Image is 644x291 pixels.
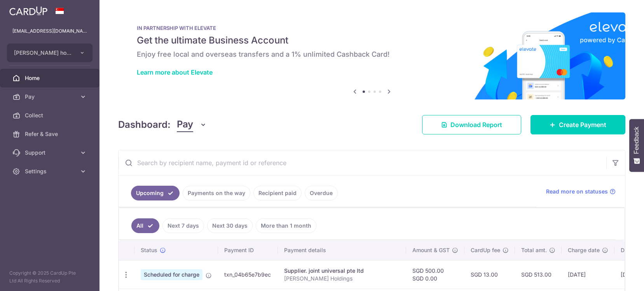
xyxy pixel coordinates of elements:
[546,188,608,195] span: Read more on statuses
[7,44,92,62] button: [PERSON_NAME] holdings inn bike leasing pte ltd
[141,246,157,254] span: Status
[568,246,600,254] span: Charge date
[256,218,316,233] a: More than 1 month
[177,117,193,132] span: Pay
[621,246,644,254] span: Due date
[131,186,180,200] a: Upcoming
[305,186,338,200] a: Overdue
[218,240,278,260] th: Payment ID
[562,260,614,289] td: [DATE]
[521,246,547,254] span: Total amt.
[119,150,606,175] input: Search by recipient name, payment id or reference
[141,269,202,280] span: Scheduled for charge
[422,115,521,134] a: Download Report
[253,186,302,200] a: Recipient paid
[25,112,76,119] span: Collect
[25,167,76,175] span: Settings
[450,120,502,129] span: Download Report
[207,218,253,233] a: Next 30 days
[284,275,400,282] p: [PERSON_NAME] Holdings
[25,149,76,157] span: Support
[406,260,464,289] td: SGD 500.00 SGD 0.00
[559,120,606,129] span: Create Payment
[118,12,625,99] img: Renovation banner
[278,240,406,260] th: Payment details
[471,246,500,254] span: CardUp fee
[284,267,400,275] div: Supplier. joint universal pte ltd
[546,188,616,195] a: Read more on statuses
[464,260,515,289] td: SGD 13.00
[137,34,607,47] h5: Get the ultimate Business Account
[14,49,72,57] span: [PERSON_NAME] holdings inn bike leasing pte ltd
[137,50,607,59] h6: Enjoy free local and overseas transfers and a 1% unlimited Cashback Card!
[25,130,76,138] span: Refer & Save
[515,260,562,289] td: SGD 513.00
[25,74,76,82] span: Home
[137,68,213,76] a: Learn more about Elevate
[162,218,204,233] a: Next 7 days
[118,118,171,132] h4: Dashboard:
[531,115,625,134] a: Create Payment
[9,6,47,16] img: CardUp
[633,127,640,154] span: Feedback
[183,186,250,200] a: Payments on the way
[412,246,450,254] span: Amount & GST
[177,117,207,132] button: Pay
[629,119,644,172] button: Feedback - Show survey
[137,25,607,31] p: IN PARTNERSHIP WITH ELEVATE
[25,93,76,101] span: Pay
[131,218,159,233] a: All
[218,260,278,289] td: txn_04b65e7b9ec
[12,27,87,35] p: [EMAIL_ADDRESS][DOMAIN_NAME]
